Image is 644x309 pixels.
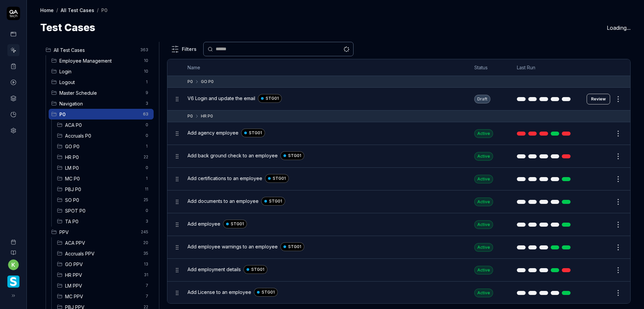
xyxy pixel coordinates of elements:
span: Add certifications to an employee [187,175,262,182]
span: SPOT P0 [65,207,142,214]
span: P0 [59,111,139,118]
span: 3 [143,99,151,107]
div: HR P0 [201,113,213,119]
span: Login [59,68,140,75]
span: MC PPV [65,293,142,300]
a: All Test Cases [61,7,94,13]
span: 10 [141,67,151,75]
span: STG01 [249,130,262,136]
a: STG01 [244,265,267,274]
div: Drag to reorderSPOT P00 [54,205,154,216]
h1: Test Cases [40,20,95,35]
span: 7 [143,282,151,290]
div: / [97,7,99,13]
tr: Add employment detailsSTG01Active [167,259,630,282]
span: 22 [141,153,151,161]
div: Active [474,152,493,161]
span: Logout [59,79,142,86]
span: 11 [142,185,151,193]
span: Accruals PPV [65,250,139,257]
a: STG01 [254,288,278,297]
span: Add documents to an employee [187,198,259,205]
span: STG01 [269,198,282,204]
div: Loading... [607,24,631,32]
span: MC P0 [65,175,142,182]
a: Book a call with us [3,234,24,245]
span: LM PPV [65,282,142,289]
div: GO P0 [201,79,214,85]
div: Drag to reorderHR PPV31 [54,269,154,280]
span: PPV [59,229,137,236]
img: Smartlinx Logo [7,276,19,288]
div: Drag to reorderLogin10 [49,66,154,77]
span: 9 [143,89,151,97]
tr: V6 Login and update the emailSTG01DraftReview [167,88,630,110]
span: 35 [141,249,151,257]
div: Drag to reorderMaster Schedule9 [49,87,154,98]
div: Drag to reorderTA P03 [54,216,154,227]
tr: Add back ground check to an employeeSTG01Active [167,145,630,168]
tr: Add employeeSTG01Active [167,213,630,236]
div: Active [474,129,493,138]
span: 63 [140,110,151,118]
tr: Add employee warnings to an employeeSTG01Active [167,236,630,259]
div: Drag to reorderGO PPV13 [54,259,154,269]
span: 31 [141,271,151,279]
button: Smartlinx Logo [3,270,24,289]
a: Documentation [3,245,24,255]
span: 20 [141,239,151,247]
span: Add employment details [187,266,241,273]
div: Active [474,175,493,183]
span: STG01 [288,153,301,159]
th: Status [468,59,510,76]
a: STG01 [265,174,289,183]
div: Drag to reorderLM PPV7 [54,280,154,291]
tr: Add agency employeeSTG01Active [167,122,630,145]
span: STG01 [251,266,264,273]
th: Name [181,59,468,76]
span: Add employee warnings to an employee [187,243,278,250]
span: ACA P0 [65,122,142,129]
div: Drag to reorderP063 [49,109,154,120]
div: Drag to reorderMC PPV7 [54,291,154,302]
tr: Add documents to an employeeSTG01Active [167,190,630,213]
span: LM P0 [65,164,142,171]
span: STG01 [231,221,244,227]
div: Active [474,198,493,206]
span: TA P0 [65,218,142,225]
span: Add agency employee [187,129,238,136]
span: 1 [143,142,151,150]
span: STG01 [266,95,279,101]
span: 0 [143,121,151,129]
div: Drag to reorderNavigation3 [49,98,154,109]
span: Navigation [59,100,142,107]
div: Drag to reorderLM P00 [54,162,154,173]
span: Add employee [187,220,220,227]
span: 1 [143,78,151,86]
span: Accruals P0 [65,132,142,139]
span: GO P0 [65,143,142,150]
span: 25 [141,196,151,204]
div: P0 [101,7,107,13]
div: Drag to reorderACA PPV20 [54,237,154,248]
div: Drag to reorderAccruals P00 [54,130,154,141]
div: P0 [187,79,193,85]
span: 3 [143,217,151,225]
a: STG01 [280,151,304,160]
a: STG01 [241,129,265,137]
span: Add back ground check to an employee [187,152,278,159]
a: STG01 [223,220,247,228]
div: Drag to reorderHR P022 [54,152,154,162]
span: HR P0 [65,154,140,161]
span: All Test Cases [54,47,136,54]
div: / [56,7,58,13]
span: HR PPV [65,272,140,279]
span: 10 [141,57,151,65]
button: Review [587,94,610,104]
button: k [8,259,19,270]
div: Active [474,220,493,229]
span: 13 [141,260,151,268]
div: Drag to reorderSO P025 [54,195,154,205]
